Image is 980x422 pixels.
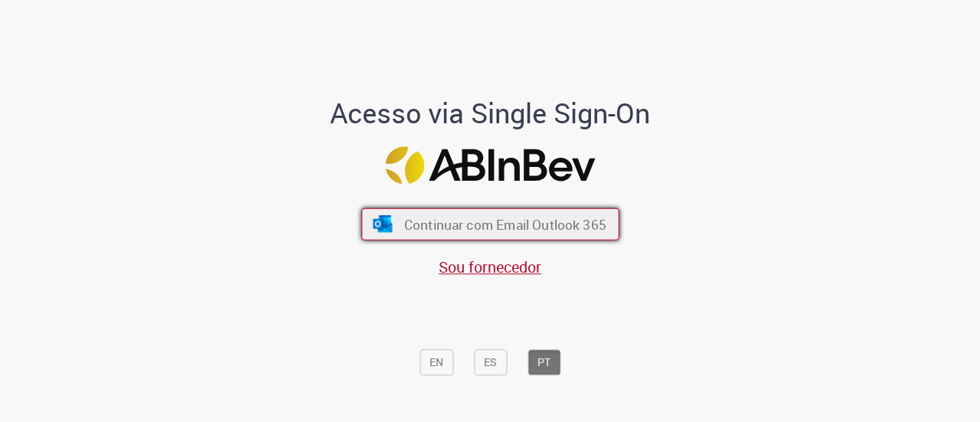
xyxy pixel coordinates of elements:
button: EN [420,349,453,375]
button: ES [474,349,507,375]
a: Sou fornecedor [439,257,541,277]
button: ícone Azure/Microsoft 360 Continuar com Email Outlook 365 [361,208,619,240]
img: Logo ABInBev [385,146,595,184]
span: Continuar com Email Outlook 365 [403,215,606,233]
img: ícone Azure/Microsoft 360 [371,216,394,233]
button: PT [528,349,560,375]
h1: Acesso via Single Sign-On [278,98,703,129]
